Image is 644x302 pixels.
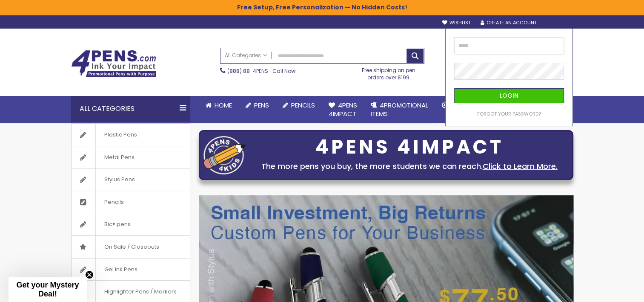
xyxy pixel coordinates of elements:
a: Home [199,96,239,115]
span: 4PROMOTIONAL ITEMS [371,101,428,118]
img: four_pen_logo.png [203,136,246,174]
a: Plastic Pens [72,124,190,146]
div: The more pens you buy, the more students we can reach. [250,160,569,172]
span: Pencils [291,101,315,110]
a: Bic® pens [72,213,190,235]
span: Pencils [95,191,132,213]
span: Gel Ink Pens [95,258,146,281]
span: All Categories [225,52,267,59]
div: Get your Mystery Deal!Close teaser [9,277,87,302]
a: Metal Pens [72,146,190,168]
span: - Call Now! [227,67,297,75]
a: Rush [435,96,473,115]
span: Metal Pens [95,146,143,168]
a: On Sale / Closeouts [72,236,190,258]
a: 4Pens4impact [322,96,364,124]
a: All Categories [220,48,272,62]
div: Sign In [545,20,573,26]
a: Pens [239,96,276,115]
a: Forgot Your Password? [477,111,541,117]
button: Login [454,88,564,103]
div: All Categories [71,96,190,122]
button: Close teaser [85,270,94,279]
a: Pencils [72,191,190,213]
a: Wishlist [442,20,470,26]
div: 4PENS 4IMPACT [250,138,569,156]
span: Home [215,101,232,110]
a: Gel Ink Pens [72,258,190,281]
a: Click to Learn More. [483,161,558,171]
span: Pens [254,101,269,110]
span: 4Pens 4impact [329,101,357,118]
a: 4PROMOTIONALITEMS [364,96,435,124]
img: 4Pens Custom Pens and Promotional Products [71,50,156,77]
span: On Sale / Closeouts [95,236,168,258]
span: Bic® pens [95,213,139,235]
span: Stylus Pens [95,168,143,191]
a: Stylus Pens [72,168,190,191]
span: Get your Mystery Deal! [16,281,79,298]
a: (888) 88-4PENS [227,67,268,75]
iframe: Google Customer Reviews [574,279,644,302]
a: Pencils [276,96,322,115]
a: Create an Account [480,20,536,26]
span: Login [500,91,518,100]
span: Plastic Pens [95,124,146,146]
div: Free shipping on pen orders over $199 [353,64,424,81]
